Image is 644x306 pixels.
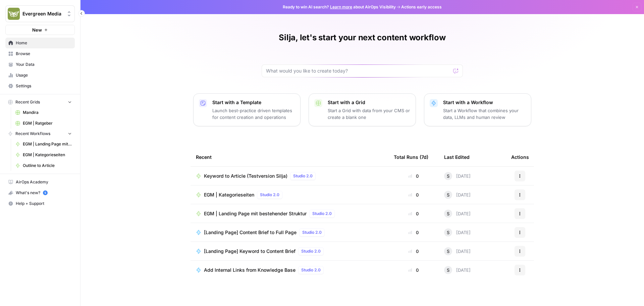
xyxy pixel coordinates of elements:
span: Mandira [23,110,72,116]
span: EGM | Landing Page mit bestehender Struktur [204,210,307,217]
span: Outline to Article [23,163,72,169]
button: Recent Workflows [5,129,75,139]
a: EGM | Landing Page mit bestehender StrukturStudio 2.0 [196,210,383,218]
span: S [447,173,449,179]
span: S [447,229,449,236]
span: Add Internal Links from Knowledge Base [204,267,296,273]
span: Recent Workflows [15,131,50,137]
span: Settings [16,83,72,89]
a: AirOps Academy [5,177,75,187]
p: Start with a Template [212,99,295,106]
a: Keyword to Article (Testversion Silja)Studio 2.0 [196,172,383,180]
div: [DATE] [444,191,471,199]
p: Launch best-practice driven templates for content creation and operations [212,107,295,121]
span: Studio 2.0 [301,267,321,273]
h1: Silja, let's start your next content workflow [279,32,445,43]
p: Start a Workflow that combines your data, LLMs and human review [443,107,526,121]
div: 0 [394,229,433,236]
span: AirOps Academy [16,179,72,185]
div: [DATE] [444,210,471,218]
a: EGM | Kategorieseiten [12,149,75,160]
a: Your Data [5,59,75,70]
span: Home [16,40,72,46]
div: What's new? [6,188,74,198]
span: Recent Grids [15,99,40,105]
button: Recent Grids [5,97,75,107]
span: Help + Support [16,201,72,207]
a: Add Internal Links from Knowledge BaseStudio 2.0 [196,266,383,274]
span: Studio 2.0 [293,173,313,179]
span: [Landing Page] Keyword to Content Brief [204,248,296,255]
a: EGM | KategorieseitenStudio 2.0 [196,191,383,199]
button: Start with a WorkflowStart a Workflow that combines your data, LLMs and human review [424,93,531,126]
div: 0 [394,267,433,273]
a: Settings [5,81,75,91]
div: Total Runs (7d) [394,148,428,166]
div: 0 [394,191,433,198]
div: 0 [394,248,433,255]
p: Start with a Workflow [443,99,526,106]
a: Mandira [12,107,75,118]
a: Learn more [330,4,352,9]
div: [DATE] [444,266,471,274]
span: Your Data [16,61,72,68]
a: Browse [5,48,75,59]
span: EGM | Kategorieseiten [23,152,72,158]
span: EGM | Ratgeber [23,120,72,126]
span: New [32,27,42,33]
span: S [447,191,449,198]
span: S [447,267,449,273]
span: [Landing Page] Content Brief to Full Page [204,229,297,236]
span: Studio 2.0 [302,229,322,235]
span: Actions early access [401,4,442,10]
div: 0 [394,210,433,217]
span: S [447,248,449,255]
a: EGM | Ratgeber [12,118,75,129]
span: Ready to win AI search? about AirOps Visibility [283,4,396,10]
div: 0 [394,173,433,179]
span: Studio 2.0 [301,248,321,254]
span: EGM | Landing Page mit bestehender Struktur [23,141,72,147]
div: Last Edited [444,148,470,166]
a: [Landing Page] Keyword to Content BriefStudio 2.0 [196,247,383,255]
span: EGM | Kategorieseiten [204,191,254,198]
div: [DATE] [444,228,471,236]
span: Studio 2.0 [312,211,332,217]
span: Evergreen Media [22,10,63,17]
button: Help + Support [5,198,75,209]
div: Actions [511,148,529,166]
text: 5 [44,191,46,194]
span: S [447,210,449,217]
a: Usage [5,70,75,81]
p: Start a Grid with data from your CMS or create a blank one [328,107,410,121]
button: What's new? 5 [5,187,75,198]
div: [DATE] [444,172,471,180]
div: Recent [196,148,383,166]
button: Start with a TemplateLaunch best-practice driven templates for content creation and operations [193,93,301,126]
a: 5 [43,190,48,195]
a: Outline to Article [12,160,75,171]
img: Evergreen Media Logo [8,8,20,20]
span: Usage [16,72,72,78]
button: Workspace: Evergreen Media [5,5,75,22]
button: Start with a GridStart a Grid with data from your CMS or create a blank one [309,93,416,126]
a: [Landing Page] Content Brief to Full PageStudio 2.0 [196,228,383,236]
div: [DATE] [444,247,471,255]
button: New [5,25,75,35]
span: Studio 2.0 [260,192,279,198]
a: EGM | Landing Page mit bestehender Struktur [12,139,75,149]
span: Browse [16,51,72,57]
span: Keyword to Article (Testversion Silja) [204,173,287,179]
input: What would you like to create today? [266,68,450,74]
a: Home [5,38,75,48]
p: Start with a Grid [328,99,410,106]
